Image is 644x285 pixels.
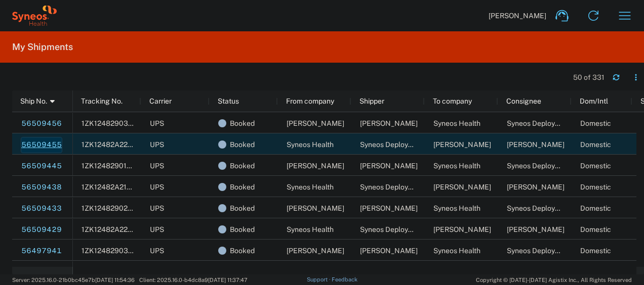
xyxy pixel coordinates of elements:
[360,225,428,233] span: Syneos Deployments
[95,277,135,283] span: [DATE] 11:54:36
[360,162,418,170] span: Angela Brooks
[433,162,480,170] span: Syneos Health
[507,162,575,170] span: Syneos Deployments
[286,97,334,105] span: From company
[82,162,156,170] span: 1ZK124829019678419
[489,11,546,20] span: [PERSON_NAME]
[507,204,575,212] span: Syneos Deployments
[21,201,62,217] a: 56509433
[208,277,248,283] span: [DATE] 11:37:47
[21,264,62,280] a: 56497923
[82,140,159,149] span: 1ZK12482A229403823
[573,73,605,82] div: 50 of 331
[230,155,255,176] span: Booked
[360,183,428,191] span: Syneos Deployments
[507,119,575,127] span: Syneos Deployments
[287,225,334,233] span: Syneos Health
[230,176,255,198] span: Booked
[150,183,164,191] span: UPS
[150,225,164,233] span: UPS
[287,183,334,191] span: Syneos Health
[21,158,62,174] a: 56509445
[580,183,611,191] span: Domestic
[12,41,73,53] h2: My Shipments
[360,140,428,149] span: Syneos Deployments
[218,97,239,105] span: Status
[580,119,611,127] span: Domestic
[230,240,255,261] span: Booked
[507,225,565,233] span: Magdalena Rivera
[12,277,135,283] span: Server: 2025.16.0-21b0bc45e7b
[287,162,344,170] span: Angela Brooks
[81,97,123,105] span: Tracking No.
[82,119,159,127] span: 1ZK124829039398032
[230,134,255,155] span: Booked
[287,119,344,127] span: Shanese Williams
[287,204,344,212] span: Magdalena Rivera
[332,276,357,282] a: Feedback
[82,225,159,233] span: 1ZK12482A223647009
[506,97,541,105] span: Consignee
[580,204,611,212] span: Domestic
[150,119,164,127] span: UPS
[150,204,164,212] span: UPS
[580,225,611,233] span: Domestic
[21,222,62,238] a: 56509429
[82,247,158,255] span: 1ZK124829039953851
[507,183,565,191] span: Angela Brooks
[230,198,255,219] span: Booked
[230,261,255,282] span: Booked
[230,113,255,134] span: Booked
[21,137,62,153] a: 56509455
[360,204,418,212] span: Magdalena Rivera
[287,140,334,149] span: Syneos Health
[433,247,480,255] span: Syneos Health
[433,183,491,191] span: Angela Brooks
[476,275,632,284] span: Copyright © [DATE]-[DATE] Agistix Inc., All Rights Reserved
[433,204,480,212] span: Syneos Health
[21,179,62,196] a: 56509438
[230,219,255,240] span: Booked
[82,204,158,212] span: 1ZK124829020094814
[359,97,384,105] span: Shipper
[360,247,418,255] span: Krist Lawhorne
[149,97,172,105] span: Carrier
[150,140,164,149] span: UPS
[507,140,565,149] span: Shanese Williams
[433,97,472,105] span: To company
[580,247,611,255] span: Domestic
[433,225,491,233] span: Magdalena Rivera
[433,140,491,149] span: Shanese Williams
[307,276,332,282] a: Support
[580,97,608,105] span: Dom/Intl
[21,116,62,132] a: 56509456
[580,162,611,170] span: Domestic
[21,243,62,259] a: 56497941
[82,183,157,191] span: 1ZK12482A212398602
[139,277,248,283] span: Client: 2025.16.0-b4dc8a9
[287,247,344,255] span: Krist Lawhorne
[360,119,418,127] span: Shanese Williams
[150,247,164,255] span: UPS
[507,247,575,255] span: Syneos Deployments
[580,140,611,149] span: Domestic
[20,97,47,105] span: Ship No.
[150,162,164,170] span: UPS
[433,119,480,127] span: Syneos Health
